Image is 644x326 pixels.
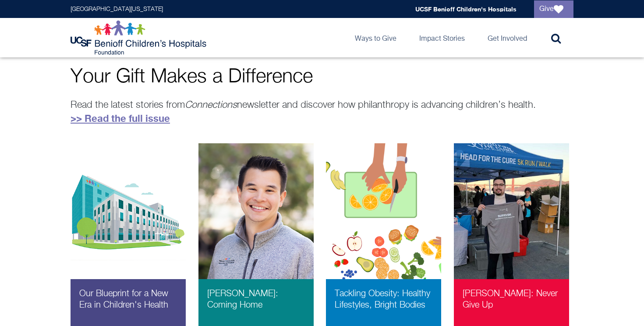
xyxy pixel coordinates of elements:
img: Logo for UCSF Benioff Children's Hospitals Foundation [71,20,209,55]
a: Ways to Give [348,18,403,57]
a: UCSF Benioff Children's Hospitals [415,5,517,13]
p: [PERSON_NAME]: Never Give Up [463,288,560,319]
p: Tackling Obesity: Healthy Lifestyles, Bright Bodies [335,288,432,319]
p: [PERSON_NAME]: Coming Home [207,288,305,319]
a: Give [534,0,573,18]
em: Connections [185,100,237,110]
img: Chris after his 5k [454,143,569,315]
p: Our Blueprint for a New Era in Children's Health [79,288,177,319]
a: [GEOGRAPHIC_DATA][US_STATE] [71,6,163,12]
p: Read the latest stories from newsletter and discover how philanthropy is advancing children’s hea... [71,98,573,126]
a: Get Involved [481,18,534,57]
img: new hospital building graphic [71,143,186,315]
p: Your Gift Makes a Difference [71,67,573,87]
a: >> Read the full issue [71,113,170,124]
img: Anthony Ong [198,143,314,315]
a: Impact Stories [412,18,472,57]
img: healthy bodies graphic [326,143,441,315]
